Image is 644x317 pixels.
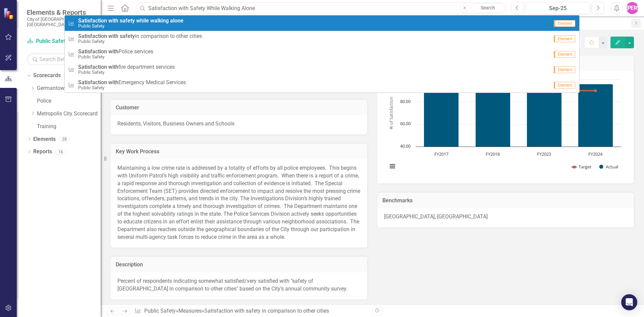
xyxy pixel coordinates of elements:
div: Satisfaction with safety in comparison to other cities [204,308,329,314]
span: Element [554,82,575,89]
a: Satisfaction withfire department servicesPublic SafetyElement [65,62,579,77]
text: FY2018 [486,151,500,157]
strong: Satisfaction [78,17,107,24]
path: FY2023, 90. Actual. [527,91,562,147]
button: Sep-25 [526,2,590,14]
g: Target, series 1 of 2. Line with 4 data points. [440,89,597,92]
h3: Key Work Process [116,149,362,155]
span: Police services [78,49,153,55]
small: Public Safety [78,54,153,59]
text: 40.00 [400,143,411,149]
span: Elements & Reports [27,8,94,16]
a: Germantown Forward [37,85,101,92]
input: Search ClearPoint... [136,2,506,14]
span: Element [554,20,575,27]
strong: safety [120,33,135,39]
p: Maintaining a low crime rate is addressed by a totality of efforts by all police employees. This ... [117,164,361,241]
small: Public Safety [78,39,202,44]
small: City of [GEOGRAPHIC_DATA], [GEOGRAPHIC_DATA] [27,16,94,28]
text: 80.00 [400,98,411,104]
text: FY2024 [588,151,603,157]
small: Public Safety [78,85,186,90]
span: Element [554,36,575,42]
a: Scorecards [33,72,61,80]
a: Public Safety [144,308,176,314]
a: Search [471,3,504,13]
strong: alone [170,17,183,24]
strong: with [108,17,118,24]
strong: while [136,17,149,24]
g: Actual, series 2 of 2. Bar series with 4 bars. [424,84,613,147]
div: Chart. Highcharts interactive chart. [384,76,627,177]
a: Satisfaction with safety while walking alonePublic SafetyElement [65,15,579,31]
div: Sep-25 [528,4,588,12]
span: Element [554,51,575,58]
a: Police [37,97,101,105]
h3: Description [116,262,362,268]
path: FY2024, 90. Target. [594,89,597,92]
p: Percent of respondents indicating somewhat satisfied/very satisfied with "safety of [GEOGRAPHIC_D... [117,277,361,293]
button: Show Target [572,164,592,170]
strong: Satisfaction [78,33,107,39]
h3: Benchmarks [382,198,629,204]
strong: with [108,79,118,86]
button: View chart menu, Chart [388,162,397,171]
div: Open Intercom Messenger [621,294,637,310]
span: in comparison to other cities [78,33,202,39]
text: FY2023 [537,151,551,157]
text: % of Satisfaction [388,97,394,129]
strong: with [108,33,118,39]
a: Elements [33,136,56,143]
path: FY2017, 95. Actual. [424,85,459,147]
div: 28 [59,136,70,142]
div: 16 [55,149,66,155]
span: Element [554,66,575,73]
small: Public Safety [78,70,175,75]
strong: Satisfaction [78,79,107,86]
strong: with [108,64,118,70]
a: Training [37,123,101,130]
strong: with [108,48,118,55]
a: Satisfaction withPolice servicesPublic SafetyElement [65,46,579,62]
strong: Satisfaction [78,48,107,55]
div: » » [135,307,367,315]
a: Metropolis City Scorecard [37,110,101,118]
p: Residents, Visitors, Business Owners and Schools [117,120,361,128]
strong: safety [120,17,135,24]
strong: Satisfaction [78,64,107,70]
a: Satisfaction withEmergency Medical ServicesPublic SafetyElement [65,77,579,93]
span: Emergency Medical Services [78,80,186,86]
a: Measures [178,308,202,314]
small: Public Safety [78,23,183,29]
svg: Interactive chart [384,76,625,177]
h3: Customer [116,105,362,111]
a: Public Safety [27,38,94,45]
input: Search Below... [27,53,94,65]
img: ClearPoint Strategy [3,8,15,19]
a: Satisfaction with safetyin comparison to other citiesPublic SafetyElement [65,31,579,46]
button: [PERSON_NAME] [626,2,638,14]
path: FY2018, 94. Actual. [476,86,511,147]
text: FY2017 [434,151,448,157]
span: fire department services [78,64,175,70]
text: 60.00 [400,120,411,126]
strong: walking [150,17,169,24]
p: [GEOGRAPHIC_DATA], [GEOGRAPHIC_DATA] [384,213,627,221]
path: FY2024, 96. Actual. [578,84,613,147]
button: Show Actual [599,164,618,170]
a: Reports [33,148,52,156]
